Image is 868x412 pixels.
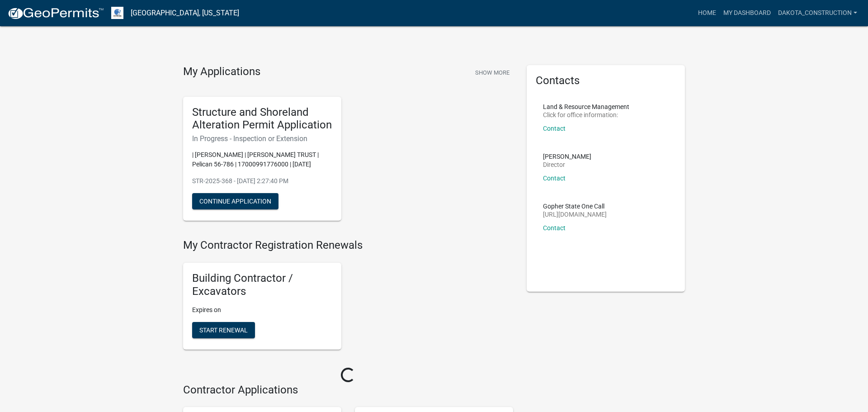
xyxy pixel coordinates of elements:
a: Home [694,5,720,22]
p: Click for office information: [543,112,629,118]
span: Start Renewal [199,326,248,333]
wm-registration-list-section: My Contractor Registration Renewals [183,239,513,356]
a: [GEOGRAPHIC_DATA], [US_STATE] [131,5,239,21]
p: Director [543,161,591,168]
a: Contact [543,125,566,132]
p: Expires on [192,305,332,315]
a: Dakota_Construction [774,5,861,22]
h5: Contacts [536,74,676,87]
p: [URL][DOMAIN_NAME] [543,211,607,218]
button: Start Renewal [192,322,255,338]
p: Land & Resource Management [543,104,629,110]
p: STR-2025-368 - [DATE] 2:27:40 PM [192,176,332,186]
h4: My Contractor Registration Renewals [183,239,513,252]
h5: Structure and Shoreland Alteration Permit Application [192,106,332,132]
button: Continue Application [192,193,278,209]
a: Contact [543,175,566,182]
a: Contact [543,224,566,232]
p: [PERSON_NAME] [543,153,591,160]
p: Gopher State One Call [543,203,607,209]
button: Show More [472,65,513,80]
a: My Dashboard [720,5,774,22]
img: Otter Tail County, Minnesota [111,7,123,19]
h5: Building Contractor / Excavators [192,272,332,298]
h4: Contractor Applications [183,384,513,397]
h4: My Applications [183,65,260,79]
h6: In Progress - Inspection or Extension [192,134,332,143]
p: | [PERSON_NAME] | [PERSON_NAME] TRUST | Pelican 56-786 | 17000991776000 | [DATE] [192,150,332,169]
